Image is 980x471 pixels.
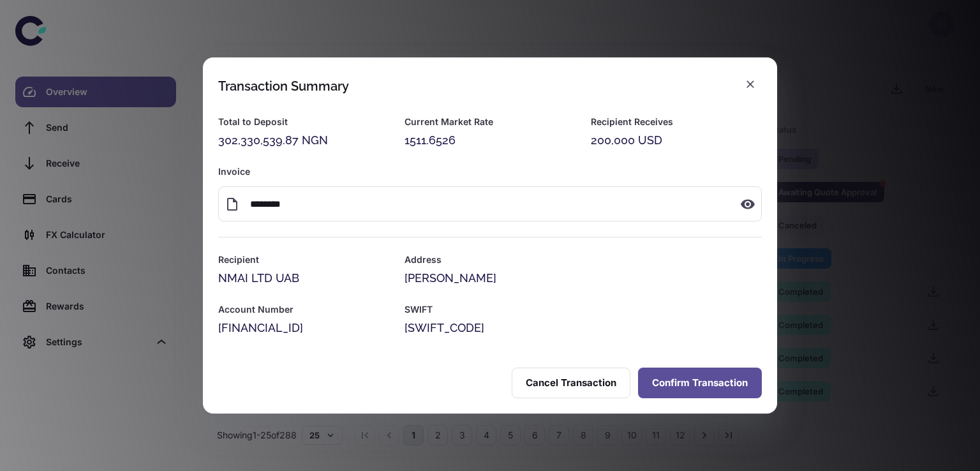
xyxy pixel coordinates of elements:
[405,131,575,149] div: 1511.6526
[512,368,630,398] button: Cancel Transaction
[405,319,762,337] div: [SWIFT_CODE]
[218,78,349,94] div: Transaction Summary
[591,131,762,149] div: 200,000 USD
[405,269,762,287] div: [PERSON_NAME]
[405,253,762,267] h6: Address
[218,269,389,287] div: NMAI LTD UAB
[218,165,762,179] h6: Invoice
[218,303,389,317] h6: Account Number
[405,115,575,129] h6: Current Market Rate
[591,115,762,129] h6: Recipient Receives
[405,303,762,317] h6: SWIFT
[218,253,389,267] h6: Recipient
[218,115,389,129] h6: Total to Deposit
[638,368,762,398] button: Confirm Transaction
[218,319,389,337] div: [FINANCIAL_ID]
[218,131,389,149] div: 302,330,539.87 NGN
